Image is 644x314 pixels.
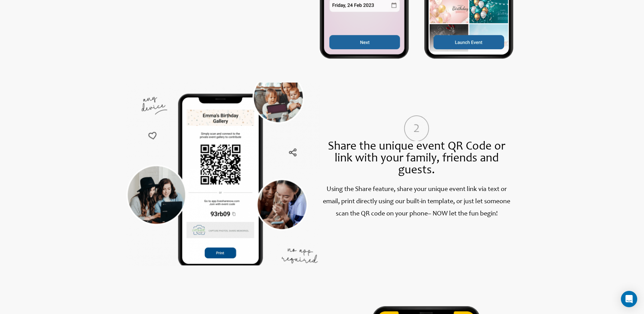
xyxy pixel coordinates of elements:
img: hiw_step_two [404,116,429,141]
label: Using the Share feature, share your unique event link via text or email, print directly using our... [323,186,510,217]
div: Open Intercom Messenger [621,291,637,307]
img: hiw_step_three_img [126,83,320,265]
label: – NOW let the fun begin! [428,211,498,217]
div: Share the unique event QR Code or link with your family, friends and guests. [320,141,513,177]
